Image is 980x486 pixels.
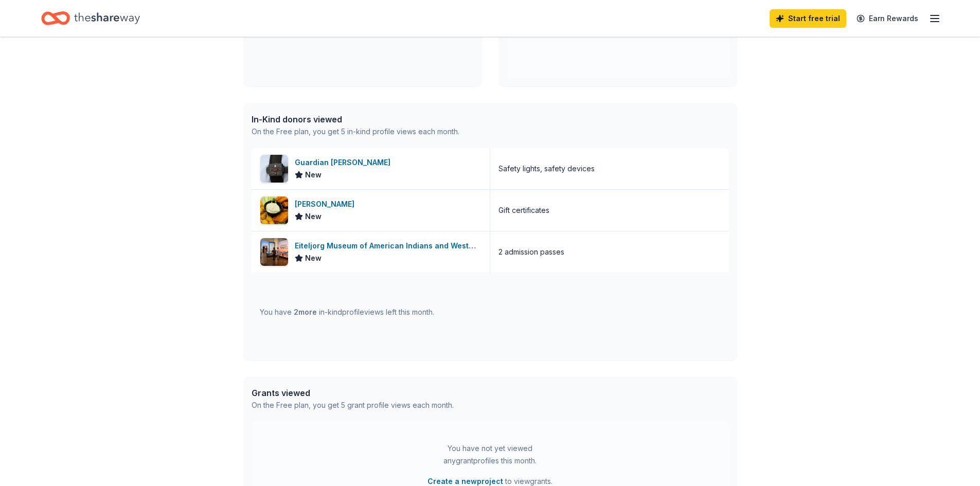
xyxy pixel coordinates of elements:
div: On the Free plan, you get 5 grant profile views each month. [252,399,454,411]
span: 2 more [294,308,317,316]
span: New [305,169,322,181]
div: On the Free plan, you get 5 in-kind profile views each month. [252,125,459,138]
div: You have in-kind profile views left this month. [260,306,434,318]
div: Safety lights, safety devices [498,163,595,175]
a: Earn Rewards [850,9,924,28]
span: New [305,252,322,264]
span: New [305,210,322,223]
div: Eiteljorg Museum of American Indians and Western Art [295,240,482,252]
a: Start free trial [770,9,846,28]
div: 2 admission passes [498,246,564,258]
div: You have not yet viewed any grant profiles this month. [426,442,555,467]
img: Image for Guardian Angel Device [260,155,288,183]
img: Image for Eiteljorg Museum of American Indians and Western Art [260,238,288,266]
div: In-Kind donors viewed [252,113,459,125]
div: Grants viewed [252,387,454,399]
div: Guardian [PERSON_NAME] [295,156,395,169]
div: Gift certificates [498,204,549,217]
div: [PERSON_NAME] [295,198,359,210]
a: Home [41,6,140,30]
img: Image for Muldoon's [260,196,288,224]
